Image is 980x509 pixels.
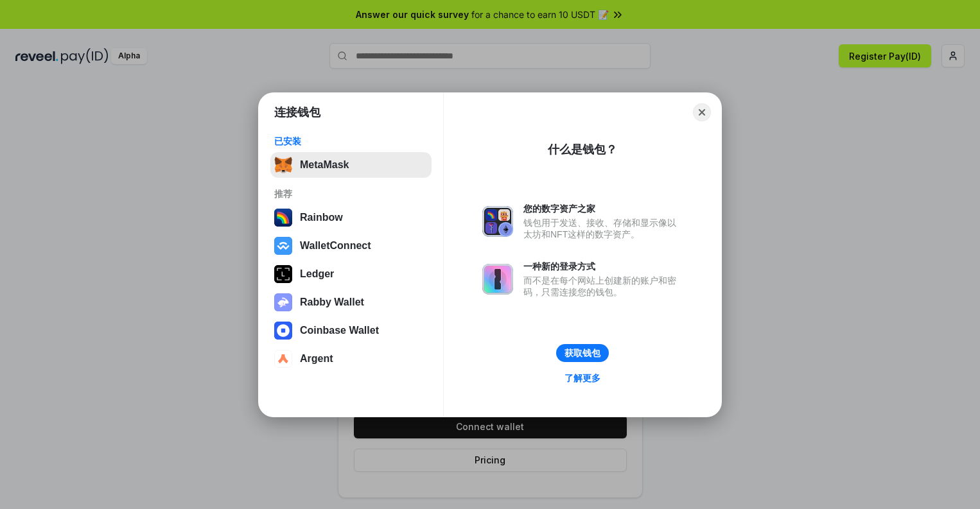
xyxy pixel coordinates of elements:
div: 而不是在每个网站上创建新的账户和密码，只需连接您的钱包。 [523,275,683,298]
img: svg+xml,%3Csvg%20xmlns%3D%22http%3A%2F%2Fwww.w3.org%2F2000%2Fsvg%22%20fill%3D%22none%22%20viewBox... [482,206,513,237]
div: Argent [300,353,333,365]
div: 一种新的登录方式 [523,261,683,272]
div: 您的数字资产之家 [523,203,683,214]
div: Rainbow [300,212,343,223]
div: Rabby Wallet [300,297,364,308]
div: 获取钱包 [564,347,600,359]
button: Rainbow [270,205,432,230]
button: Close [693,103,711,121]
img: svg+xml,%3Csvg%20xmlns%3D%22http%3A%2F%2Fwww.w3.org%2F2000%2Fsvg%22%20fill%3D%22none%22%20viewBox... [482,264,513,295]
a: 了解更多 [557,370,608,386]
button: Ledger [270,261,432,287]
div: Coinbase Wallet [300,325,379,336]
img: svg+xml,%3Csvg%20fill%3D%22none%22%20height%3D%2233%22%20viewBox%3D%220%200%2035%2033%22%20width%... [274,156,292,174]
div: 推荐 [274,188,428,200]
div: 钱包用于发送、接收、存储和显示像以太坊和NFT这样的数字资产。 [523,217,683,240]
button: Argent [270,346,432,372]
div: 已安装 [274,135,428,147]
img: svg+xml,%3Csvg%20xmlns%3D%22http%3A%2F%2Fwww.w3.org%2F2000%2Fsvg%22%20width%3D%2228%22%20height%3... [274,265,292,283]
img: svg+xml,%3Csvg%20width%3D%2228%22%20height%3D%2228%22%20viewBox%3D%220%200%2028%2028%22%20fill%3D... [274,237,292,255]
div: WalletConnect [300,240,371,252]
h1: 连接钱包 [274,105,320,120]
img: svg+xml,%3Csvg%20xmlns%3D%22http%3A%2F%2Fwww.w3.org%2F2000%2Fsvg%22%20fill%3D%22none%22%20viewBox... [274,293,292,311]
div: Ledger [300,268,334,280]
div: 什么是钱包？ [548,142,617,157]
img: svg+xml,%3Csvg%20width%3D%22120%22%20height%3D%22120%22%20viewBox%3D%220%200%20120%20120%22%20fil... [274,209,292,227]
button: Coinbase Wallet [270,318,432,343]
button: MetaMask [270,152,432,178]
img: svg+xml,%3Csvg%20width%3D%2228%22%20height%3D%2228%22%20viewBox%3D%220%200%2028%2028%22%20fill%3D... [274,350,292,368]
button: WalletConnect [270,233,432,259]
div: MetaMask [300,159,349,171]
button: 获取钱包 [556,344,609,362]
img: svg+xml,%3Csvg%20width%3D%2228%22%20height%3D%2228%22%20viewBox%3D%220%200%2028%2028%22%20fill%3D... [274,322,292,340]
button: Rabby Wallet [270,289,432,315]
div: 了解更多 [564,372,600,384]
